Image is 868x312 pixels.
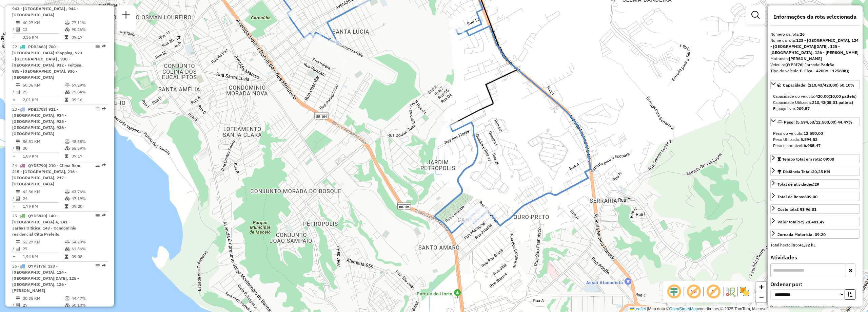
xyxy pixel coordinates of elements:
[22,19,64,26] td: 40,27 KM
[28,44,46,49] span: PDB3663
[22,145,64,152] td: 30
[22,295,64,302] td: 30,35 KM
[65,303,70,307] i: % de utilização da cubagem
[71,138,105,145] td: 48,58%
[65,255,68,259] i: Tempo total em rota
[770,62,860,68] div: Veículo:
[65,296,70,300] i: % de utilização do peso
[812,100,825,105] strong: 210,43
[814,182,819,187] strong: 29
[775,305,835,310] a: 1 - 15735989 - [PERSON_NAME]
[812,169,830,174] span: 30,35 KM
[777,169,830,175] div: Distância Total:
[785,62,802,67] strong: QYP3I76
[12,253,16,260] td: =
[12,44,83,80] span: 22 -
[12,107,66,136] span: | 921 - [GEOGRAPHIC_DATA], 934 - [GEOGRAPHIC_DATA], 935 - [GEOGRAPHIC_DATA], 936 - [GEOGRAPHIC_DATA]
[777,194,817,200] div: Total de itens:
[119,8,133,23] a: Nova sessão e pesquisa
[12,213,76,237] span: 25 -
[12,26,16,33] td: /
[770,154,860,163] a: Tempo total em rota: 09:08
[770,14,860,20] h4: Informações da rota selecionada
[784,120,852,125] span: Peso: (5.594,53/12.580,00) 44,47%
[12,263,79,293] span: | 123 - [GEOGRAPHIC_DATA], 124 - [GEOGRAPHIC_DATA][DATE], 125 - [GEOGRAPHIC_DATA], 126 - [PERSON_...
[825,100,853,105] strong: (05,01 pallets)
[12,195,16,202] td: /
[777,182,819,187] span: Total de atividades:
[799,219,825,224] strong: R$ 28.481,47
[22,89,64,95] td: 25
[71,82,105,89] td: 67,29%
[770,68,860,74] div: Tipo do veículo:
[777,219,825,225] div: Valor total:
[12,213,76,237] span: | 140 - [GEOGRAPHIC_DATA] A, 141 - Jarbas Oiticica, 143 - Condominio residencial Citta Prefeito
[12,145,16,152] td: /
[770,217,860,226] a: Valor total:R$ 28.481,47
[773,143,857,149] div: Peso disponível:
[802,62,834,67] span: | Jornada:
[65,35,68,39] i: Tempo total em rota
[770,56,860,62] div: Motorista:
[12,96,16,103] td: =
[800,68,849,73] strong: F. Fixa - 420Cx - 12580Kg
[71,96,105,103] td: 09:16
[12,34,16,41] td: =
[770,117,860,126] a: Peso: (5.594,53/12.580,00) 44,47%
[16,83,20,87] i: Distância Total
[71,153,105,160] td: 09:17
[16,247,20,251] i: Total de Atividades
[65,146,70,150] i: % de utilização da cubagem
[773,93,857,99] div: Capacidade do veículo:
[16,303,20,307] i: Total de Atividades
[770,128,860,151] div: Peso: (5.594,53/12.580,00) 44,47%
[65,190,70,194] i: % de utilização do peso
[739,286,750,297] img: Exibir/Ocultar setores
[71,145,105,152] td: 55,59%
[22,253,64,260] td: 1,94 KM
[12,44,83,80] span: | 700 - [GEOGRAPHIC_DATA] shopping, 923 - [GEOGRAPHIC_DATA] , 930 - [GEOGRAPHIC_DATA], 932 - Feit...
[16,140,20,144] i: Distância Total
[65,204,68,208] i: Tempo total em rota
[16,190,20,194] i: Distância Total
[796,106,810,111] strong: 209,57
[770,80,860,89] a: Capacidade: (210,43/420,00) 50,10%
[770,37,860,56] div: Nome da rota:
[102,163,106,167] em: Rota exportada
[770,204,860,214] a: Custo total:R$ 96,81
[16,146,20,150] i: Total de Atividades
[28,263,45,269] span: QYP3I76
[22,302,64,309] td: 29
[770,31,860,37] div: Número da rota:
[770,280,860,288] label: Ordenar por:
[12,163,82,186] span: 24 -
[770,38,859,55] strong: 123 - [GEOGRAPHIC_DATA], 124 - [GEOGRAPHIC_DATA][DATE], 125 - [GEOGRAPHIC_DATA], 126 - [PERSON_NAME]
[22,34,64,41] td: 3,36 KM
[96,44,100,49] em: Opções
[770,167,860,176] a: Distância Total:30,35 KM
[777,232,826,238] div: Jornada Motorista: 09:20
[669,307,698,311] a: OpenStreetMap
[22,26,64,33] td: 12
[759,282,764,291] span: +
[705,283,722,300] span: Exibir rótulo
[71,302,105,309] td: 50,10%
[65,247,70,251] i: % de utilização da cubagem
[71,188,105,195] td: 43,76%
[71,253,105,260] td: 09:08
[71,195,105,202] td: 47,19%
[12,153,16,160] td: =
[12,245,16,252] td: /
[96,264,100,268] em: Opções
[804,194,817,199] strong: 609,00
[16,90,20,94] i: Total de Atividades
[71,89,105,95] td: 75,84%
[65,140,70,144] i: % de utilização do peso
[12,203,16,210] td: =
[16,21,20,25] i: Distância Total
[22,203,64,210] td: 1,79 KM
[22,96,64,103] td: 2,01 KM
[65,197,70,201] i: % de utilização da cubagem
[686,283,702,300] span: Exibir NR
[12,107,66,136] span: 23 -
